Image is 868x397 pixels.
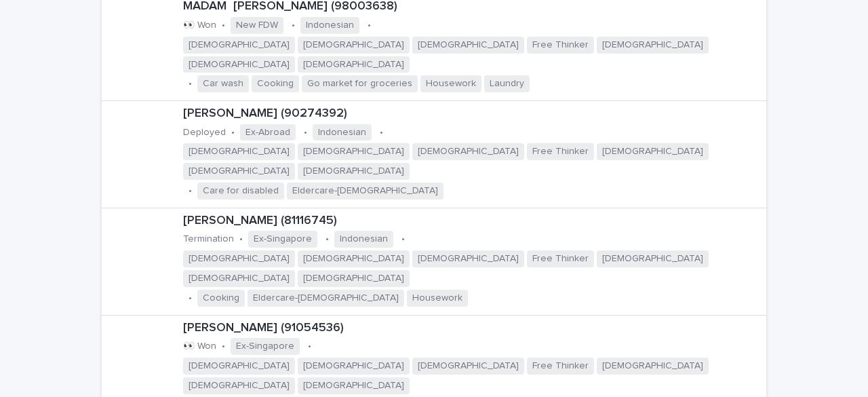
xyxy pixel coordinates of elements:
[597,250,709,267] span: [DEMOGRAPHIC_DATA]
[231,17,283,34] span: New FDW
[183,214,761,229] p: [PERSON_NAME] (81116745)
[302,75,418,92] span: Go market for groceries
[183,270,295,287] span: [DEMOGRAPHIC_DATA]
[183,163,295,180] span: [DEMOGRAPHIC_DATA]
[325,233,329,245] p: •
[292,20,295,31] p: •
[304,127,307,138] p: •
[298,377,410,394] span: [DEMOGRAPHIC_DATA]
[102,101,766,208] a: [PERSON_NAME] (90274392)Deployed•Ex-Abroad•Indonesian•[DEMOGRAPHIC_DATA][DEMOGRAPHIC_DATA][DEMOGR...
[313,124,372,141] span: Indonesian
[189,78,192,90] p: •
[298,143,410,160] span: [DEMOGRAPHIC_DATA]
[222,341,225,352] p: •
[189,292,192,304] p: •
[597,37,709,54] span: [DEMOGRAPHIC_DATA]
[102,208,766,316] a: [PERSON_NAME] (81116745)Termination•Ex-Singapore•Indonesian•[DEMOGRAPHIC_DATA][DEMOGRAPHIC_DATA][...
[197,183,284,200] span: Care for disabled
[183,250,295,267] span: [DEMOGRAPHIC_DATA]
[183,341,216,352] p: 👀 Won
[412,250,524,267] span: [DEMOGRAPHIC_DATA]
[183,358,295,375] span: [DEMOGRAPHIC_DATA]
[248,231,317,248] span: Ex-Singapore
[183,321,761,336] p: [PERSON_NAME] (91054536)
[597,143,709,160] span: [DEMOGRAPHIC_DATA]
[401,233,405,245] p: •
[407,290,468,307] span: Housework
[197,75,249,92] span: Car wash
[287,183,443,200] span: Eldercare-[DEMOGRAPHIC_DATA]
[183,56,295,73] span: [DEMOGRAPHIC_DATA]
[412,358,524,375] span: [DEMOGRAPHIC_DATA]
[298,163,410,180] span: [DEMOGRAPHIC_DATA]
[368,20,371,31] p: •
[412,143,524,160] span: [DEMOGRAPHIC_DATA]
[597,358,709,375] span: [DEMOGRAPHIC_DATA]
[231,338,300,355] span: Ex-Singapore
[252,75,299,92] span: Cooking
[222,20,225,31] p: •
[380,127,383,138] p: •
[189,185,192,197] p: •
[298,358,410,375] span: [DEMOGRAPHIC_DATA]
[527,358,594,375] span: Free Thinker
[527,37,594,54] span: Free Thinker
[183,37,295,54] span: [DEMOGRAPHIC_DATA]
[183,20,216,31] p: 👀 Won
[334,231,393,248] span: Indonesian
[298,250,410,267] span: [DEMOGRAPHIC_DATA]
[484,75,530,92] span: Laundry
[183,143,295,160] span: [DEMOGRAPHIC_DATA]
[308,341,311,352] p: •
[300,17,359,34] span: Indonesian
[240,124,296,141] span: Ex-Abroad
[231,127,235,138] p: •
[239,233,243,245] p: •
[420,75,481,92] span: Housework
[183,377,295,394] span: [DEMOGRAPHIC_DATA]
[412,37,524,54] span: [DEMOGRAPHIC_DATA]
[298,270,410,287] span: [DEMOGRAPHIC_DATA]
[197,290,245,307] span: Cooking
[183,127,226,138] p: Deployed
[183,107,761,121] p: [PERSON_NAME] (90274392)
[527,143,594,160] span: Free Thinker
[298,37,410,54] span: [DEMOGRAPHIC_DATA]
[527,250,594,267] span: Free Thinker
[183,233,234,245] p: Termination
[248,290,404,307] span: Eldercare-[DEMOGRAPHIC_DATA]
[298,56,410,73] span: [DEMOGRAPHIC_DATA]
